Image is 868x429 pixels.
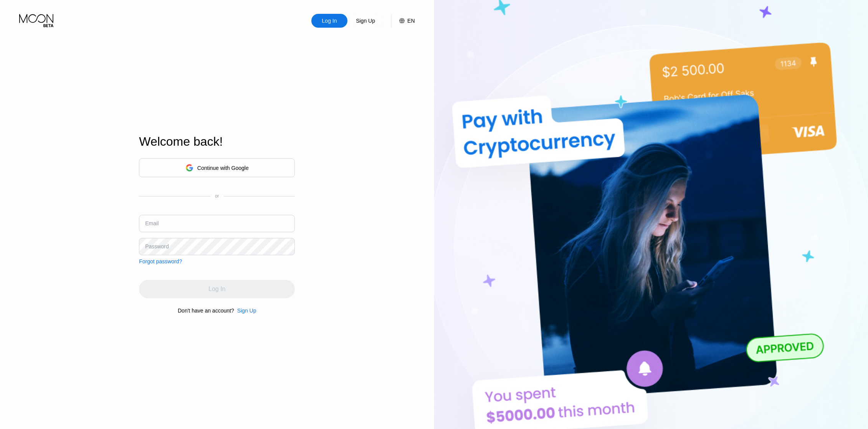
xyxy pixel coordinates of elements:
div: Password [145,243,169,249]
div: Welcome back! [139,135,295,149]
div: Log In [311,14,347,28]
div: EN [407,18,415,24]
div: Forgot password? [139,258,182,264]
div: EN [391,14,415,28]
div: Sign Up [234,308,256,314]
div: Sign Up [355,17,376,25]
div: Log In [321,17,338,25]
div: Don't have an account? [178,308,234,314]
div: Email [145,220,159,226]
div: or [215,193,219,199]
div: Sign Up [347,14,384,28]
div: Sign Up [237,308,256,314]
div: Continue with Google [197,165,249,171]
div: Continue with Google [139,158,295,177]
